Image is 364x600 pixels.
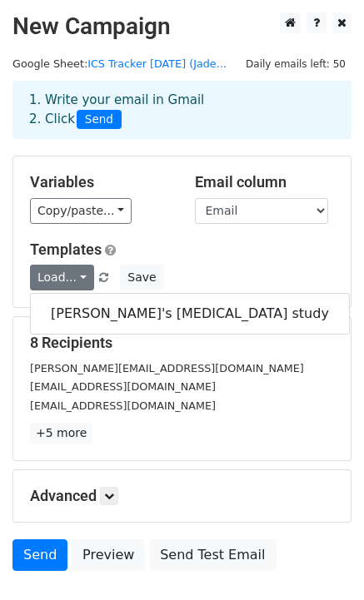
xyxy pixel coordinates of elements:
[240,57,352,70] a: Daily emails left: 50
[240,55,352,73] span: Daily emails left: 50
[30,423,92,444] a: +5 more
[30,173,170,191] h5: Variables
[72,539,145,571] a: Preview
[30,362,304,374] small: [PERSON_NAME][EMAIL_ADDRESS][DOMAIN_NAME]
[30,380,216,393] small: [EMAIL_ADDRESS][DOMAIN_NAME]
[149,539,276,571] a: Send Test Email
[17,91,347,129] div: 1. Write your email in Gmail 2. Click
[30,334,334,352] h5: 8 Recipients
[120,265,163,290] button: Save
[87,57,227,70] a: ICS Tracker [DATE] (Jade...
[77,110,122,130] span: Send
[30,240,102,258] a: Templates
[30,198,132,224] a: Copy/paste...
[30,487,334,505] h5: Advanced
[31,300,349,327] a: [PERSON_NAME]'s [MEDICAL_DATA] study
[281,520,364,600] iframe: Chat Widget
[12,12,352,41] h2: New Campaign
[12,57,227,70] small: Google Sheet:
[195,173,335,191] h5: Email column
[30,399,216,412] small: [EMAIL_ADDRESS][DOMAIN_NAME]
[30,265,94,290] a: Load...
[12,539,67,571] a: Send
